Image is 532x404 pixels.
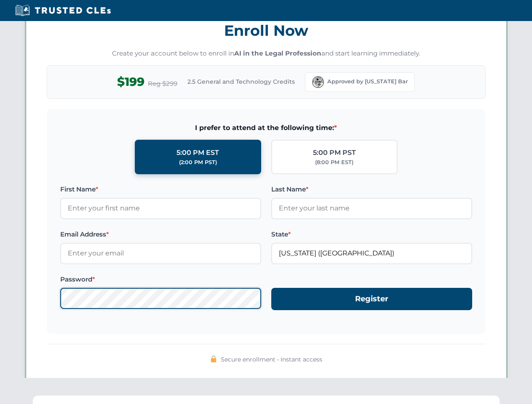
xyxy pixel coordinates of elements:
[187,77,295,86] span: 2.5 General and Technology Credits
[313,147,356,158] div: 5:00 PM PST
[60,198,261,219] input: Enter your first name
[271,288,472,310] button: Register
[271,198,472,219] input: Enter your last name
[47,17,486,44] h3: Enroll Now
[60,243,261,264] input: Enter your email
[271,243,472,264] input: Florida (FL)
[234,49,321,57] strong: AI in the Legal Profession
[315,158,353,167] div: (8:00 PM EST)
[117,72,144,91] span: $199
[312,76,324,88] img: Florida Bar
[13,4,113,17] img: Trusted CLEs
[148,79,177,89] span: Reg $299
[60,184,261,194] label: First Name
[327,77,408,86] span: Approved by [US_STATE] Bar
[271,229,472,239] label: State
[179,158,217,167] div: (2:00 PM PST)
[60,229,261,239] label: Email Address
[210,356,217,362] img: 🔒
[221,355,322,364] span: Secure enrollment • Instant access
[60,274,261,284] label: Password
[60,122,472,133] span: I prefer to attend at the following time:
[271,184,472,194] label: Last Name
[176,147,219,158] div: 5:00 PM EST
[47,49,486,58] p: Create your account below to enroll in and start learning immediately.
